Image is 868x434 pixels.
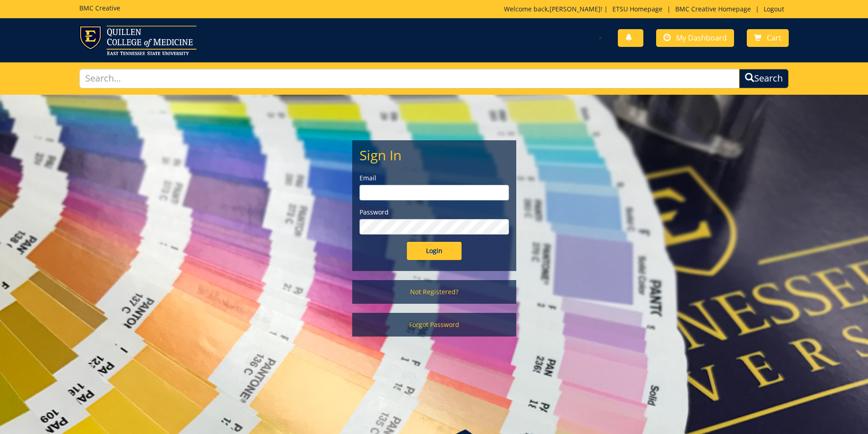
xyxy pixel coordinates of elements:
[739,69,789,88] button: Search
[352,313,516,337] a: Forgot Password
[747,29,789,47] a: Cart
[79,69,740,88] input: Search...
[676,33,727,43] span: My Dashboard
[671,5,755,13] a: BMC Creative Homepage
[360,174,509,183] label: Email
[360,148,509,163] h2: Sign In
[79,5,120,11] h5: BMC Creative
[608,5,667,13] a: ETSU Homepage
[407,242,462,260] input: Login
[767,33,781,43] span: Cart
[759,5,789,13] a: Logout
[79,26,196,55] img: ETSU logo
[352,280,516,304] a: Not Registered?
[550,5,601,13] a: [PERSON_NAME]
[656,29,734,47] a: My Dashboard
[504,5,789,14] p: Welcome back, ! | | |
[360,208,509,217] label: Password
